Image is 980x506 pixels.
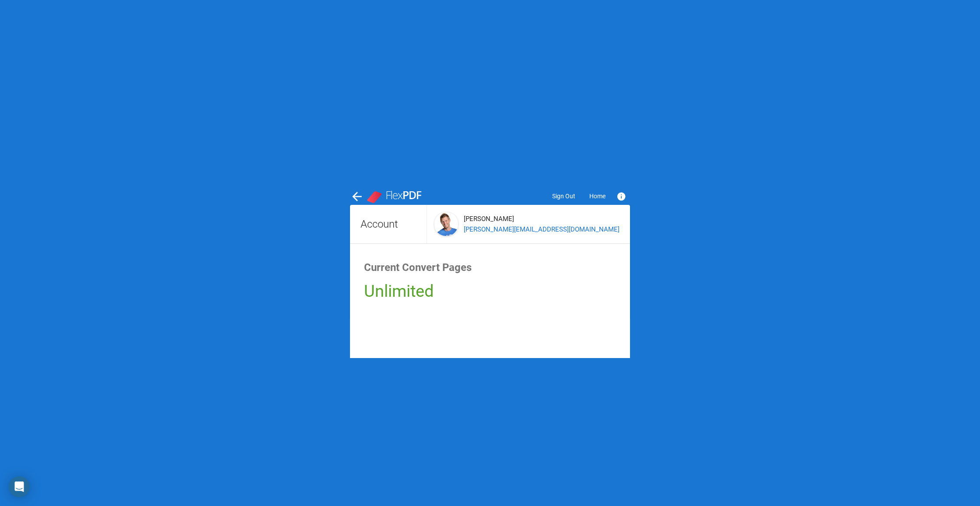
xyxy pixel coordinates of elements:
[616,191,626,202] mat-icon: info
[9,476,30,497] div: Open Intercom Messenger
[364,258,616,277] h3: Current Convert Pages
[350,190,364,204] mat-icon: arrow_back
[589,193,605,200] span: Home
[364,277,616,305] div: Unlimited
[464,214,619,224] div: [PERSON_NAME]
[552,193,575,200] span: Sign Out
[545,188,582,204] button: Sign Out
[434,212,458,236] img: 0cda0c4cc9d90b7476f90d1a471b662b
[582,188,612,204] button: Home
[350,213,427,235] h2: Account
[464,224,619,235] div: [PERSON_NAME][EMAIL_ADDRESS][DOMAIN_NAME]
